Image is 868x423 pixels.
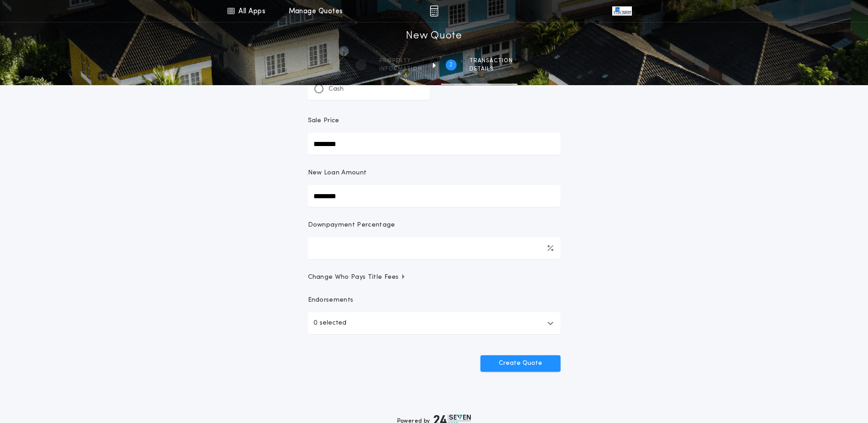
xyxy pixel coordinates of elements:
[430,5,438,16] img: img
[406,29,462,43] h1: New Quote
[308,273,406,282] span: Change Who Pays Title Fees
[449,61,453,69] h2: 2
[308,296,561,305] p: Endorsements
[469,65,513,73] span: details
[329,85,344,94] p: Cash
[308,185,561,207] input: New Loan Amount
[308,116,340,125] p: Sale Price
[308,133,561,155] input: Sale Price
[480,355,561,372] button: Create Quote
[308,312,561,334] button: 0 selected
[308,168,367,178] p: New Loan Amount
[308,237,561,259] input: Downpayment Percentage
[469,57,513,65] span: Transaction
[612,6,631,16] img: vs-icon
[379,65,422,73] span: information
[308,273,561,282] button: Change Who Pays Title Fees
[308,221,395,230] p: Downpayment Percentage
[313,318,346,329] p: 0 selected
[379,57,422,65] span: Property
